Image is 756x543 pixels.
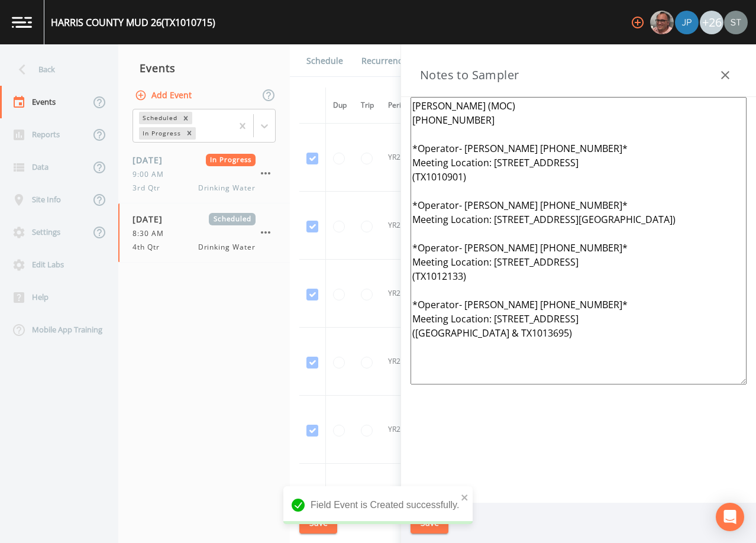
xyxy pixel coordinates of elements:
[209,213,256,225] span: Scheduled
[133,154,171,166] span: [DATE]
[206,154,256,166] span: In Progress
[650,11,674,34] img: e2d790fa78825a4bb76dcb6ab311d44c
[133,169,171,180] span: 9:00 AM
[381,88,420,124] th: Period
[179,112,192,124] div: Remove Scheduled
[118,203,290,263] a: [DATE]Scheduled8:30 AM4th QtrDrinking Water
[381,260,420,328] td: YR2024
[724,11,748,34] img: cb9926319991c592eb2b4c75d39c237f
[133,85,196,106] button: Add Event
[381,192,420,260] td: YR2024
[650,11,674,34] div: Mike Franklin
[12,17,32,28] img: logo
[354,88,381,124] th: Trip
[51,15,215,30] div: HARRIS COUNTY MUD 26 (TX1010715)
[118,53,290,83] div: Events
[381,464,420,532] td: YR2024
[283,486,473,524] div: Field Event is Created successfully.
[700,11,723,34] div: +26
[183,127,196,140] div: Remove In Progress
[305,44,345,77] a: Schedule
[326,88,354,124] th: Dup
[381,124,420,192] td: YR2024
[716,503,744,531] div: Open Intercom Messenger
[411,97,747,384] textarea: [PERSON_NAME] (MOC) [PHONE_NUMBER] *Operator- [PERSON_NAME] [PHONE_NUMBER]* Meeting Location: [ST...
[675,11,699,34] img: 41241ef155101aa6d92a04480b0d0000
[420,66,519,85] h3: Notes to Sampler
[198,242,256,253] span: Drinking Water
[198,183,256,193] span: Drinking Water
[133,242,167,253] span: 4th Qtr
[360,44,409,77] a: Recurrence
[674,11,699,34] div: Joshua gere Paul
[133,183,167,193] span: 3rd Qtr
[381,396,420,464] td: YR2024
[133,228,171,239] span: 8:30 AM
[118,144,290,203] a: [DATE]In Progress9:00 AM3rd QtrDrinking Water
[139,127,183,140] div: In Progress
[461,490,469,504] button: close
[133,213,171,225] span: [DATE]
[381,328,420,396] td: YR2024
[139,112,179,124] div: Scheduled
